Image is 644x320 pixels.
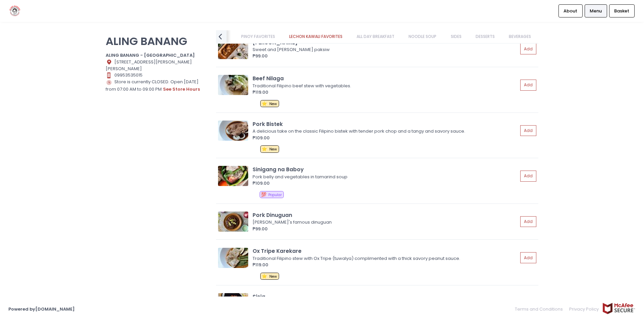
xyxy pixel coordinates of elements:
[253,262,518,268] div: ₱119.00
[269,147,277,152] span: New
[253,53,518,59] div: ₱99.00
[585,4,607,17] a: Menu
[253,89,518,96] div: ₱119.00
[558,4,583,17] a: About
[218,75,248,95] img: Beef Nilaga
[253,83,516,89] div: Traditional Filipino beef stew with vegetables.
[269,274,277,279] span: New
[269,101,277,106] span: New
[253,135,518,141] div: ₱109.00
[590,8,602,14] span: Menu
[218,212,248,232] img: Pork Dinuguan
[262,100,267,107] span: ⭐
[218,293,248,313] img: Sisig
[253,120,518,128] div: Pork Bistek
[520,216,536,227] button: Add
[253,255,516,262] div: Traditional Filipino stew with Ox Tripe (tuwalya) complimented with a thick savory peanut sauce.
[106,52,195,58] b: ALING BANANG - [GEOGRAPHIC_DATA]
[502,30,538,43] a: BEVERAGES
[253,219,516,226] div: [PERSON_NAME]'s famous dinuguan
[520,80,536,91] button: Add
[8,5,21,17] img: logo
[218,39,248,59] img: Lechon Paksiw
[253,174,516,180] div: Pork belly and vegetables in tamarind soup
[520,43,536,54] button: Add
[253,166,518,173] div: Sinigang na Baboy
[106,35,208,48] p: ALING BANANG
[268,192,282,197] span: Popular
[563,8,577,14] span: About
[614,8,629,14] span: Basket
[106,72,208,79] div: 09953535015
[106,59,208,72] div: [STREET_ADDRESS][PERSON_NAME][PERSON_NAME]
[253,128,516,135] div: A delicious take on the classic Filipino bistek with tender pork chop and a tangy and savory sauce.
[218,121,248,141] img: Pork Bistek
[520,125,536,136] button: Add
[163,86,200,93] button: see store hours
[253,46,516,53] div: Sweet and [PERSON_NAME] paksiw
[218,166,248,186] img: Sinigang na Baboy
[8,306,75,312] a: Powered by[DOMAIN_NAME]
[261,191,266,198] span: 💯
[234,30,281,43] a: PINOY FAVORITES
[253,293,518,301] div: Sisig
[469,30,501,43] a: DESSERTS
[262,273,267,279] span: ⭐
[106,79,208,93] div: Store is currently CLOSED. Open [DATE] from 07:00 AM to 09:00 PM
[282,30,349,43] a: LECHON KAWALI FAVORITES
[253,75,518,82] div: Beef Nilaga
[253,226,518,232] div: ₱99.00
[520,171,536,182] button: Add
[444,30,468,43] a: SIDES
[520,252,536,263] button: Add
[253,247,518,255] div: Ox Tripe Karekare
[262,146,267,152] span: ⭐
[350,30,401,43] a: ALL DAY BREAKFAST
[402,30,443,43] a: NOODLE SOUP
[602,303,636,314] img: mcafee-secure
[218,248,248,268] img: Ox Tripe Karekare
[515,303,566,316] a: Terms and Conditions
[566,303,602,316] a: Privacy Policy
[253,180,518,187] div: ₱109.00
[253,211,518,219] div: Pork Dinuguan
